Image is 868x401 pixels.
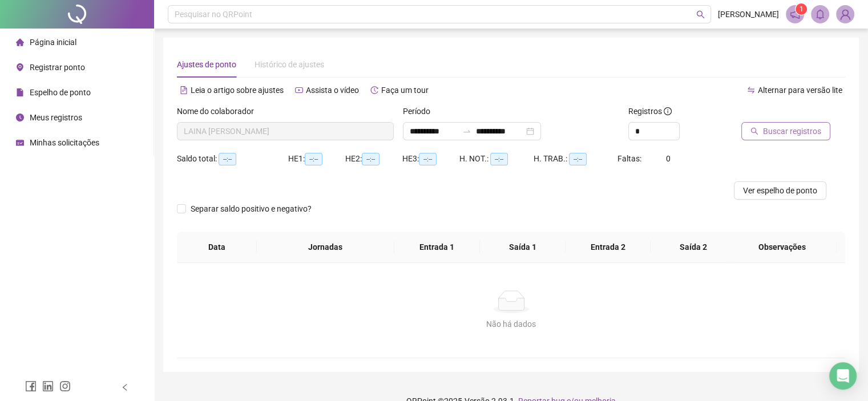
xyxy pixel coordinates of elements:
span: youtube [295,86,303,94]
span: bell [815,9,825,19]
span: file [16,88,24,96]
th: Observações [728,232,837,263]
span: Ver espelho de ponto [743,184,817,197]
th: Saída 2 [651,232,736,263]
span: Histórico de ajustes [255,60,324,69]
span: swap-right [462,127,471,136]
span: --:-- [219,153,236,165]
span: file-text [180,86,188,94]
span: environment [16,63,24,71]
span: linkedin [42,380,54,392]
span: home [16,38,24,46]
th: Data [177,232,257,263]
div: Open Intercom Messenger [829,362,857,390]
span: Espelho de ponto [30,88,91,97]
th: Jornadas [257,232,394,263]
div: HE 1: [288,152,345,165]
span: --:-- [362,153,380,165]
span: notification [790,9,800,19]
th: Entrada 1 [394,232,480,263]
div: H. TRAB.: [534,152,617,165]
button: Ver espelho de ponto [734,181,826,200]
span: swap [747,86,755,94]
span: --:-- [419,153,437,165]
span: 0 [666,154,671,163]
span: Registrar ponto [30,63,85,72]
sup: 1 [796,3,807,15]
span: Alternar para versão lite [758,86,842,95]
span: search [696,10,705,19]
span: LAINA FABRICIA TEIXEIRA DE OLIVEIRA [184,123,387,140]
img: 90501 [837,6,854,23]
span: Minhas solicitações [30,138,99,147]
span: --:-- [305,153,322,165]
span: history [370,86,378,94]
span: clock-circle [16,114,24,121]
span: Página inicial [30,38,76,47]
label: Nome do colaborador [177,105,261,118]
span: Registros [628,105,672,118]
div: Saldo total: [177,152,288,165]
div: Não há dados [191,318,831,330]
th: Entrada 2 [566,232,651,263]
span: instagram [59,380,71,392]
span: Observações [737,241,828,253]
span: Leia o artigo sobre ajustes [191,86,284,95]
div: HE 2: [345,152,402,165]
th: Saída 1 [480,232,566,263]
label: Período [403,105,438,118]
span: left [121,383,129,391]
span: Separar saldo positivo e negativo? [186,202,316,215]
span: Meus registros [30,113,82,122]
div: HE 3: [402,152,459,165]
span: [PERSON_NAME] [718,8,779,21]
span: Faça um tour [381,86,429,95]
span: --:-- [490,153,508,165]
span: facebook [25,380,37,392]
span: Buscar registros [763,125,821,137]
span: Ajustes de ponto [177,60,236,69]
span: 1 [800,5,804,13]
span: schedule [16,139,24,147]
div: H. NOT.: [459,152,534,165]
span: info-circle [664,107,672,115]
span: Assista o vídeo [306,86,359,95]
span: --:-- [569,153,587,165]
span: Faltas: [617,154,643,163]
button: Buscar registros [741,122,830,140]
span: search [750,127,758,135]
span: to [462,127,471,136]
